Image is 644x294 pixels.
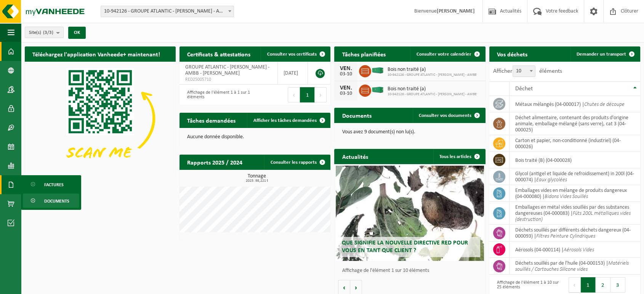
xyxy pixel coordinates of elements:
div: 03-10 [338,72,353,77]
button: Next [315,87,327,102]
i: Bidons Vides Souillés [545,194,588,200]
span: Consulter vos certificats [267,52,316,57]
img: HK-XC-40-GN-00 [371,86,384,93]
div: Affichage de l'élément 1 à 1 sur 1 éléments [183,86,251,103]
td: bois traité (B) (04-000028) [509,152,640,168]
i: Fûts 200L métalliques vides (destruction) [515,211,631,222]
span: 10 [513,66,535,77]
a: Que signifie la nouvelle directive RED pour vous en tant que client ? [336,166,484,261]
a: Demander un transport [570,46,639,62]
a: Consulter vos documents [413,108,485,123]
button: OK [68,27,86,39]
p: Affichage de l'élément 1 sur 10 éléments [342,268,481,273]
span: Site(s) [29,27,53,38]
span: GROUPE ATLANTIC - [PERSON_NAME] - AMBB - [PERSON_NAME] [185,64,269,76]
td: carton et papier, non-conditionné (industriel) (04-000026) [509,135,640,152]
span: Déchet [515,86,533,92]
i: Aérosols Vides [564,247,594,253]
img: Download de VHEPlus App [25,62,176,175]
button: 1 [581,277,596,292]
i: Matériels souillés / Cartouches Silicone vides [515,260,629,272]
button: 3 [610,277,625,292]
td: [DATE] [278,62,308,85]
span: Que signifie la nouvelle directive RED pour vous en tant que client ? [341,240,468,253]
span: Consulter vos documents [419,113,471,118]
h2: Téléchargez l'application Vanheede+ maintenant! [25,46,168,61]
button: Previous [288,87,300,102]
i: Filtres Peinture Cylindriques [536,233,595,239]
div: VEN. [338,85,353,91]
h2: Documents [334,108,379,123]
span: Afficher les tâches demandées [253,118,316,123]
td: aérosols (04-000114) | [509,241,640,258]
span: 10-942126 - GROUPE ATLANTIC - [PERSON_NAME] - AMBB [387,73,476,77]
span: RED25005710 [185,77,272,83]
h2: Certificats & attestations [179,46,258,61]
h2: Tâches planifiées [334,46,393,61]
a: Factures [23,177,79,192]
span: Factures [44,177,64,192]
img: HK-XC-40-GN-00 [371,67,384,74]
i: Chutes de découpe [584,102,625,107]
button: Site(s)(3/3) [25,27,64,38]
span: Bois non traité (a) [387,67,476,73]
p: Vous avez 9 document(s) non lu(s). [342,129,477,135]
span: Consulter votre calendrier [417,52,471,57]
h2: Vos déchets [489,46,535,61]
a: Afficher les tâches demandées [247,113,330,128]
td: déchets souillés par de l'huile (04-000153) | [509,258,640,275]
td: déchets souillés par différents déchets dangereux (04-000093) | [509,225,640,241]
button: 2 [596,277,610,292]
h2: Tâches demandées [179,113,243,128]
button: 1 [300,87,315,102]
span: 10-942126 - GROUPE ATLANTIC - [PERSON_NAME] - AMBB [387,92,476,97]
div: VEN. [338,66,353,72]
span: 10-942126 - GROUPE ATLANTIC - MERVILLE BILLY BERCLAU - AMBB - BILLY BERCLAU [101,6,234,17]
p: Aucune donnée disponible. [187,134,323,140]
span: 10 [513,66,535,77]
span: 2025: 98,221 t [183,179,330,183]
count: (3/3) [43,30,53,35]
span: Bois non traité (a) [387,86,476,92]
a: Consulter les rapports [264,155,330,170]
span: Documents [44,194,69,208]
strong: [PERSON_NAME] [437,8,475,14]
button: Previous [569,277,581,292]
td: métaux mélangés (04-000017) | [509,96,640,112]
a: Consulter votre calendrier [410,46,485,62]
span: Demander un transport [577,52,626,57]
a: Tous les articles [433,149,485,164]
td: glycol (antigel et liquide de refroidissement) in 200l (04-000074) | [509,168,640,185]
td: emballages en métal vides souillés par des substances dangereuses (04-000083) | [509,202,640,225]
h3: Tonnage [183,174,330,183]
span: 10-942126 - GROUPE ATLANTIC - MERVILLE BILLY BERCLAU - AMBB - BILLY BERCLAU [101,6,234,17]
a: Documents [23,193,79,208]
h2: Rapports 2025 / 2024 [179,155,250,169]
a: Consulter vos certificats [261,46,330,62]
label: Afficher éléments [493,68,562,74]
div: 03-10 [338,91,353,96]
td: emballages vides en mélange de produits dangereux (04-000080) | [509,185,640,202]
i: Eaux glycolées [536,177,567,183]
td: déchet alimentaire, contenant des produits d'origine animale, emballage mélangé (sans verre), cat... [509,112,640,135]
h2: Actualités [334,149,375,164]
